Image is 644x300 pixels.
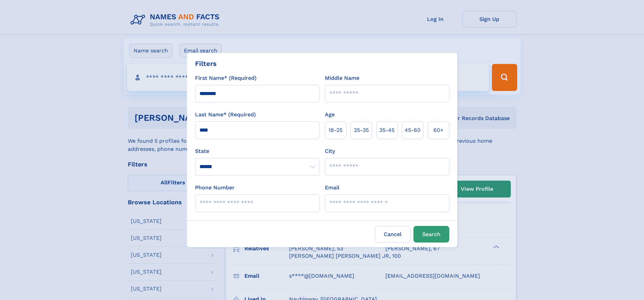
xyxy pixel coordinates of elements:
[329,126,342,134] span: 18‑25
[379,126,395,134] span: 35‑45
[325,147,335,155] label: City
[195,184,235,192] label: Phone Number
[433,126,444,134] span: 60+
[195,111,256,119] label: Last Name* (Required)
[195,59,217,69] div: Filters
[325,111,335,119] label: Age
[375,226,411,243] label: Cancel
[325,184,339,192] label: Email
[413,226,449,243] button: Search
[325,74,359,82] label: Middle Name
[195,74,257,82] label: First Name* (Required)
[354,126,369,134] span: 25‑35
[195,147,319,155] label: State
[405,126,421,134] span: 45‑60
